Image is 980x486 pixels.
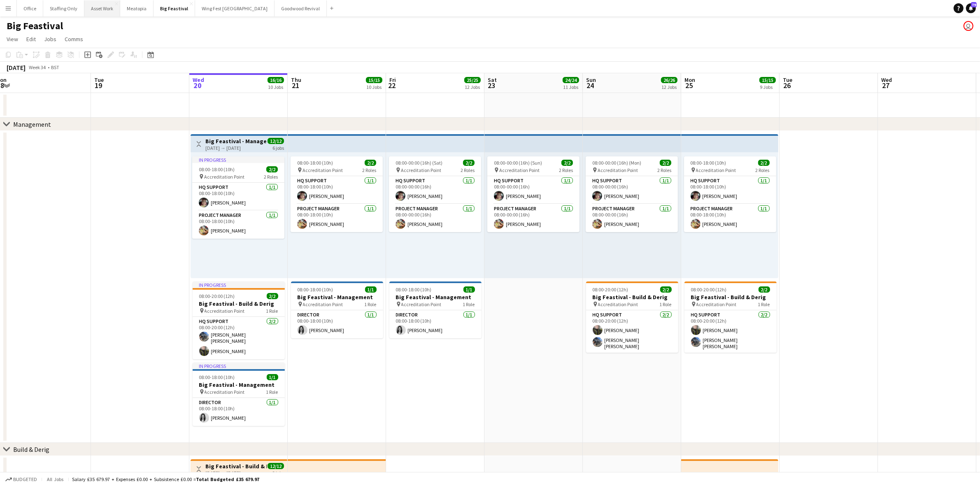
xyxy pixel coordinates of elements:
span: 08:00-18:00 (10h) [199,374,235,380]
span: Accreditation Point [303,301,343,307]
span: Accreditation Point [303,167,343,173]
a: View [3,34,21,44]
span: 19 [93,81,104,90]
span: 1 Role [266,308,278,314]
span: Tue [783,76,792,84]
div: Build & Derig [13,445,49,453]
div: Salary £35 679.97 + Expenses £0.00 + Subsistence £0.00 = [72,476,259,482]
a: Jobs [41,34,60,44]
app-card-role: HQ Support2/208:00-20:00 (12h)[PERSON_NAME][PERSON_NAME] [PERSON_NAME] [586,310,678,353]
span: 2/2 [660,160,671,166]
h3: Big Feastival - Management [389,293,482,301]
span: 16/16 [268,77,284,83]
div: 10 Jobs [366,84,382,90]
span: Accreditation Point [499,167,540,173]
app-job-card: 08:00-18:00 (10h)2/2 Accreditation Point2 RolesHQ Support1/108:00-18:00 (10h)[PERSON_NAME]Project... [684,156,776,232]
app-card-role: Project Manager1/108:00-00:00 (16h)[PERSON_NAME] [487,204,580,232]
span: 2/2 [267,293,278,299]
span: Fri [389,76,396,84]
button: Staffing Only [43,0,84,16]
span: Accreditation Point [401,301,442,307]
div: [DATE] → [DATE] [205,145,267,151]
div: 6 jobs [272,144,284,151]
div: 08:00-18:00 (10h)2/2 Accreditation Point2 RolesHQ Support1/108:00-18:00 (10h)[PERSON_NAME]Project... [291,156,383,232]
div: In progress08:00-18:00 (10h)1/1Big Feastival - Management Accreditation Point1 RoleDirector1/108:... [193,363,285,426]
span: 1 Role [463,301,475,307]
div: In progress08:00-18:00 (10h)2/2 Accreditation Point2 RolesHQ Support1/108:00-18:00 (10h)[PERSON_N... [192,156,284,239]
div: 08:00-00:00 (16h) (Sun)2/2 Accreditation Point2 RolesHQ Support1/108:00-00:00 (16h)[PERSON_NAME]P... [487,156,580,232]
span: 23 [487,81,497,90]
span: 08:00-00:00 (16h) (Sat) [396,160,442,166]
span: 1/1 [267,374,278,380]
span: 26/26 [661,77,677,83]
span: 24 [585,81,596,90]
span: Tue [94,76,104,84]
h3: Big Feastival - Build & Derig [205,463,267,470]
button: Office [17,0,43,16]
app-user-avatar: Gorilla Staffing [964,21,973,31]
span: 22 [388,81,396,90]
span: Mon [684,76,695,84]
div: 11 Jobs [563,84,579,90]
span: 08:00-18:00 (10h) [396,286,432,293]
span: 08:00-00:00 (16h) (Mon) [592,160,641,166]
span: 2/2 [758,160,770,166]
h1: Big Feastival [7,20,63,32]
div: 3 jobs [272,469,284,476]
div: [DATE] → [DATE] [205,470,267,476]
app-card-role: HQ Support2/208:00-20:00 (12h)[PERSON_NAME][PERSON_NAME] [PERSON_NAME] [684,310,777,353]
app-card-role: Project Manager1/108:00-18:00 (10h)[PERSON_NAME] [291,204,383,232]
h3: Big Feastival - Management [193,381,285,388]
span: Accreditation Point [401,167,441,173]
app-card-role: Director1/108:00-18:00 (10h)[PERSON_NAME] [389,310,482,338]
app-card-role: Project Manager1/108:00-00:00 (16h)[PERSON_NAME] [389,204,481,232]
div: 9 Jobs [760,84,775,90]
span: 15/15 [366,77,382,83]
span: 79 [971,2,977,7]
span: 26 [782,81,792,90]
span: 08:00-18:00 (10h) [691,160,726,166]
app-card-role: Project Manager1/108:00-00:00 (16h)[PERSON_NAME] [586,204,678,232]
span: 08:00-20:00 (12h) [593,286,629,293]
app-job-card: 08:00-00:00 (16h) (Mon)2/2 Accreditation Point2 RolesHQ Support1/108:00-00:00 (16h)[PERSON_NAME]P... [586,156,678,232]
span: 2/2 [266,166,278,172]
div: 08:00-18:00 (10h)1/1Big Feastival - Management Accreditation Point1 RoleDirector1/108:00-18:00 (1... [389,281,482,338]
span: 2/2 [660,286,672,293]
span: Accreditation Point [696,301,737,307]
app-card-role: HQ Support1/108:00-18:00 (10h)[PERSON_NAME] [291,176,383,204]
a: Edit [23,34,39,44]
h3: Big Feastival - Management [291,293,383,301]
app-card-role: Project Manager1/108:00-18:00 (10h)[PERSON_NAME] [684,204,776,232]
span: 20 [191,81,204,90]
span: Accreditation Point [204,174,244,180]
span: 08:00-20:00 (12h) [199,293,235,299]
span: 25/25 [464,77,481,83]
span: 08:00-20:00 (12h) [691,286,727,293]
h3: Big Feastival - Management [205,137,267,145]
span: Comms [65,35,83,43]
span: 2/2 [759,286,770,293]
button: Meatopia [120,0,154,16]
app-card-role: HQ Support1/108:00-18:00 (10h)[PERSON_NAME] [192,183,284,211]
span: 1 Role [266,389,278,395]
span: 1 Role [758,301,770,307]
span: 1/1 [365,286,377,293]
app-job-card: In progress08:00-20:00 (12h)2/2Big Feastival - Build & Derig Accreditation Point1 RoleHQ Support2... [193,281,285,359]
span: 2 Roles [756,167,770,173]
button: Asset Work [84,0,120,16]
app-job-card: 08:00-20:00 (12h)2/2Big Feastival - Build & Derig Accreditation Point1 RoleHQ Support2/208:00-20:... [586,281,678,353]
button: Wing Fest [GEOGRAPHIC_DATA] [195,0,275,16]
span: 08:00-18:00 (10h) [298,286,333,293]
app-job-card: 08:00-00:00 (16h) (Sat)2/2 Accreditation Point2 RolesHQ Support1/108:00-00:00 (16h)[PERSON_NAME]P... [389,156,481,232]
h3: Big Feastival - Build & Derig [193,300,285,307]
span: Wed [193,76,204,84]
app-card-role: HQ Support1/108:00-00:00 (16h)[PERSON_NAME] [389,176,481,204]
app-card-role: HQ Support2/208:00-20:00 (12h)[PERSON_NAME] [PERSON_NAME][PERSON_NAME] [193,317,285,359]
span: Week 34 [27,64,48,70]
span: 27 [880,81,892,90]
div: In progress [193,281,285,288]
span: 08:00-00:00 (16h) (Sun) [494,160,542,166]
